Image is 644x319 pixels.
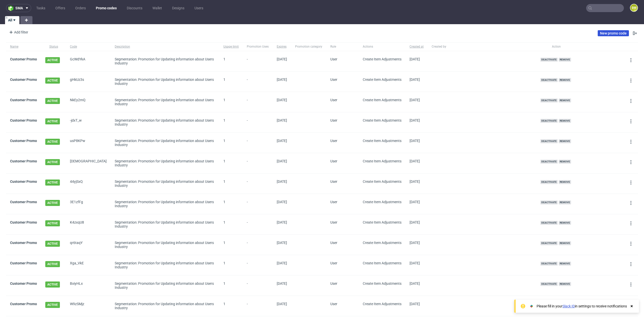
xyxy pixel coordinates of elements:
span: ACTIVE [45,261,60,267]
span: 1 [223,281,225,286]
span: Remove [559,119,571,123]
button: sma [6,4,31,12]
span: Create Item Adjustments [363,302,401,306]
span: Description [115,45,215,49]
span: Rule [330,45,355,49]
span: sma [15,6,23,10]
span: Remove [559,282,571,286]
span: - [247,159,269,167]
span: Remove [559,78,571,82]
span: [DATE] [410,261,420,265]
span: Expires [277,45,287,49]
div: Segmentation: Promotion for Updating information about Users Industry [115,57,215,65]
span: Promotion category [295,45,322,49]
span: [DATE] [410,200,420,204]
span: Create Item Adjustments [363,281,401,286]
span: 1 [223,220,225,224]
span: [DATE] [277,78,287,82]
a: Tasks [33,4,48,12]
span: [DATE] [277,118,287,122]
span: Create Item Adjustments [363,220,401,224]
span: User [330,220,337,224]
span: [DATE] [410,139,420,143]
span: Deactivate [540,221,558,225]
a: Wallet [149,4,165,12]
span: [DATE] [410,118,420,122]
div: Add filter [7,28,29,36]
span: Deactivate [540,241,558,245]
span: User [330,118,337,122]
span: ACTIVE [45,302,60,308]
span: Create Item Adjustments [363,57,401,61]
span: 3E1zfFg [70,200,107,208]
span: GcWdYkA [70,57,107,65]
span: Deactivate [540,139,558,143]
span: 1 [223,180,225,184]
a: All [5,16,19,24]
span: Remove [559,262,571,266]
div: Segmentation: Promotion for Updating information about Users Industry [115,241,215,249]
span: User [330,281,337,286]
span: User [330,302,337,306]
span: Promotion Uses [247,45,269,49]
a: Promo codes [93,4,120,12]
span: - [247,57,269,65]
a: Orders [72,4,89,12]
span: Remove [559,180,571,184]
span: ACTIVE [45,118,60,124]
span: User [330,261,337,265]
div: Please fill in your in settings to receive notifications [537,304,627,309]
span: Remove [559,221,571,225]
span: [DATE] [277,261,287,265]
span: 1 [223,57,225,61]
span: [DATE] [277,180,287,184]
span: Status [45,45,62,49]
div: Segmentation: Promotion for Updating information about Users Industry [115,180,215,188]
span: Remove [559,139,571,143]
span: Create Item Adjustments [363,200,401,204]
a: Customer Promo [10,302,37,306]
span: User [330,98,337,102]
span: 1 [223,241,225,245]
span: Create Item Adjustments [363,78,401,82]
span: [DATE] [277,98,287,102]
span: [DATE] [277,200,287,204]
span: [DATE] [277,220,287,224]
span: ACTIVE [45,139,60,145]
span: 1 [223,78,225,82]
span: [DATE] [410,241,420,245]
img: logo [8,5,15,11]
span: Remove [559,160,571,164]
span: 1 [223,118,225,122]
div: Segmentation: Promotion for Updating information about Users Industry [115,302,215,310]
a: Customer Promo [10,200,37,204]
span: [DATE] [410,302,420,306]
span: Created at [410,45,424,49]
a: Slack ID [562,304,575,308]
span: - [247,281,269,290]
a: Customer Promo [10,281,37,286]
span: ACTIVE [45,281,60,288]
a: Customer Promo [10,261,37,265]
span: ACTIVE [45,220,60,226]
a: New promo code [598,30,629,36]
div: Segmentation: Promotion for Updating information about Users Industry [115,139,215,147]
span: 1 [223,261,225,265]
span: Actions [363,45,401,49]
a: Customer Promo [10,220,37,224]
figcaption: BM [630,4,637,11]
span: - [247,241,269,249]
span: - [247,139,269,147]
span: 44yjSxQ [70,180,107,188]
span: gHkUz3s [70,78,107,86]
a: Offers [52,4,68,12]
a: Customer Promo [10,78,37,82]
span: Deactivate [540,58,558,62]
span: [DATE] [410,98,420,102]
span: Remove [559,241,571,245]
span: Code [70,45,107,49]
span: ACTIVE [45,98,60,104]
span: User [330,139,337,143]
span: [DATE] [277,139,287,143]
span: Deactivate [540,282,558,286]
